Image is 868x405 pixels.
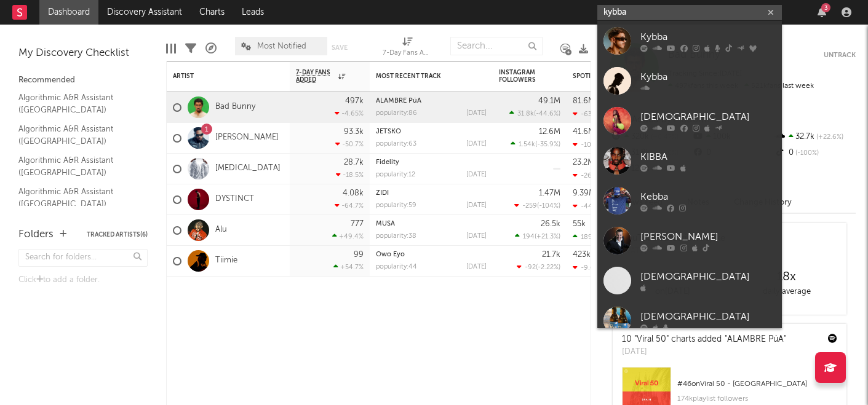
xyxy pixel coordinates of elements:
[538,264,559,271] span: -2.22 %
[376,141,416,147] div: popularity: 63
[539,203,559,210] span: -104 %
[794,150,819,157] span: -100 %
[376,251,487,258] div: Owo Eyo
[354,251,364,259] div: 99
[539,128,560,136] div: 12.6M
[640,29,776,44] div: Kybba
[511,140,560,148] div: ( )
[538,97,560,105] div: 49.1M
[640,69,776,84] div: Kybba
[18,91,135,116] a: Algorithmic A&R Assistant ([GEOGRAPHIC_DATA])
[466,171,487,178] div: [DATE]
[730,285,843,299] div: daily average
[376,171,415,178] div: popularity: 12
[573,171,600,179] div: -260k
[450,37,543,55] input: Search...
[215,194,254,205] a: DYSTINCT
[640,109,776,124] div: [DEMOGRAPHIC_DATA]
[18,73,148,88] div: Recommended
[376,98,487,104] div: ALAMBRE PúA
[466,233,487,240] div: [DATE]
[466,141,487,147] div: [DATE]
[335,140,364,148] div: -50.7 %
[215,102,255,112] a: Bad Bunny
[215,163,281,174] a: [MEDICAL_DATA]
[376,190,487,197] div: ZIDI
[514,202,560,210] div: ( )
[824,49,856,61] button: Untrack
[344,159,364,167] div: 28.7k
[509,109,560,117] div: ( )
[774,145,856,161] div: 0
[18,227,54,242] div: Folders
[87,232,148,238] button: Tracked Artists(6)
[573,264,602,272] div: -9.65k
[541,220,560,228] div: 26.5k
[640,269,776,284] div: [DEMOGRAPHIC_DATA]
[18,185,135,210] a: Algorithmic A&R Assistant ([GEOGRAPHIC_DATA])
[677,377,837,391] div: # 46 on Viral 50 - [GEOGRAPHIC_DATA]
[517,263,560,271] div: ( )
[383,46,432,61] div: 7-Day Fans Added (7-Day Fans Added)
[730,270,843,285] div: 18 x
[640,149,776,164] div: KIBBA
[597,61,782,101] a: Kybba
[335,109,364,117] div: -4.65 %
[18,273,148,288] div: Click to add a folder.
[597,141,782,181] a: KIBBA
[376,159,487,166] div: Fidelity
[376,98,421,104] a: ALAMBRE PúA
[774,129,856,145] div: 32.7k
[597,101,782,141] a: [DEMOGRAPHIC_DATA]
[597,181,782,221] a: Kebba
[466,110,487,117] div: [DATE]
[376,221,487,227] div: MUSA
[499,69,542,84] div: Instagram Followers
[376,190,389,197] a: ZIDI
[573,233,592,241] div: 189
[205,31,217,66] div: A&R Pipeline
[725,335,786,344] a: "ALAMBRE PúA"
[573,110,602,118] div: -63.8k
[332,232,364,240] div: +49.4 %
[215,133,279,143] a: [PERSON_NAME]
[296,69,335,84] span: 7-Day Fans Added
[335,202,364,210] div: -64.7 %
[376,128,487,135] div: JETSKO
[333,263,364,271] div: +54.7 %
[376,233,416,240] div: popularity: 38
[573,73,665,80] div: Spotify Monthly Listeners
[640,309,776,324] div: [DEMOGRAPHIC_DATA]
[622,333,786,346] div: 10 "Viral 50" charts added
[573,202,600,210] div: -443k
[351,220,364,228] div: 777
[376,110,417,117] div: popularity: 86
[466,264,487,270] div: [DATE]
[821,3,830,12] div: 3
[376,264,417,270] div: popularity: 44
[539,189,560,197] div: 1.47M
[376,73,468,80] div: Most Recent Track
[573,97,595,105] div: 81.6M
[622,346,786,358] div: [DATE]
[173,73,265,80] div: Artist
[344,128,364,136] div: 93.3k
[523,234,535,240] span: 194
[597,221,782,261] a: [PERSON_NAME]
[536,111,559,117] span: -44.6 %
[376,159,399,166] a: Fidelity
[537,141,559,148] span: -35.9 %
[376,221,395,227] a: MUSA
[257,42,306,50] span: Most Notified
[345,97,364,105] div: 497k
[166,31,176,66] div: Edit Columns
[336,171,364,179] div: -18.5 %
[573,189,595,197] div: 9.39M
[597,21,782,61] a: Kybba
[542,251,560,259] div: 21.7k
[640,229,776,244] div: [PERSON_NAME]
[18,122,135,147] a: Algorithmic A&R Assistant ([GEOGRAPHIC_DATA])
[536,234,559,240] span: +21.3 %
[515,232,560,240] div: ( )
[818,7,826,17] button: 3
